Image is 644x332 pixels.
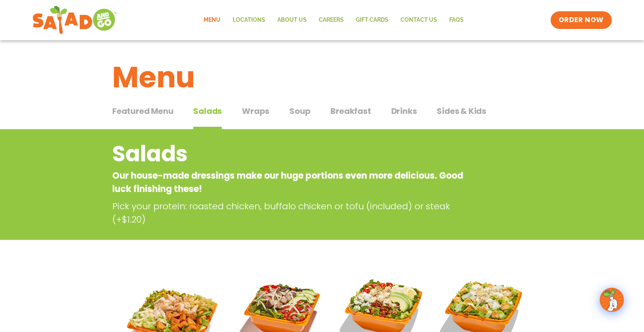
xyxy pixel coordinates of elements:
img: new-SAG-logo-768×292 [32,4,117,36]
img: wpChatIcon [601,289,623,311]
a: ORDER NOW [551,11,612,29]
h2: Salads [112,138,467,170]
span: Salads [193,105,222,117]
a: FAQs [443,11,470,29]
a: Contact Us [394,11,443,29]
span: Breakfast [330,105,371,117]
h1: Menu [112,56,532,99]
a: Careers [313,11,350,29]
span: Soup [289,105,310,117]
a: GIFT CARDS [350,11,394,29]
span: Wraps [242,105,269,117]
p: Our house-made dressings make our huge portions even more delicious. Good luck finishing these! [112,169,467,196]
a: About Us [271,11,313,29]
div: Tabbed content [112,102,532,130]
a: Locations [227,11,271,29]
span: Featured Menu [112,105,173,117]
span: Sides & Kids [437,105,486,117]
span: Drinks [391,105,417,117]
p: Pick your protein: roasted chicken, buffalo chicken or tofu (included) or steak (+$1.20) [112,200,471,226]
a: Menu [198,11,227,29]
nav: Menu [198,11,470,29]
span: ORDER NOW [559,15,604,25]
